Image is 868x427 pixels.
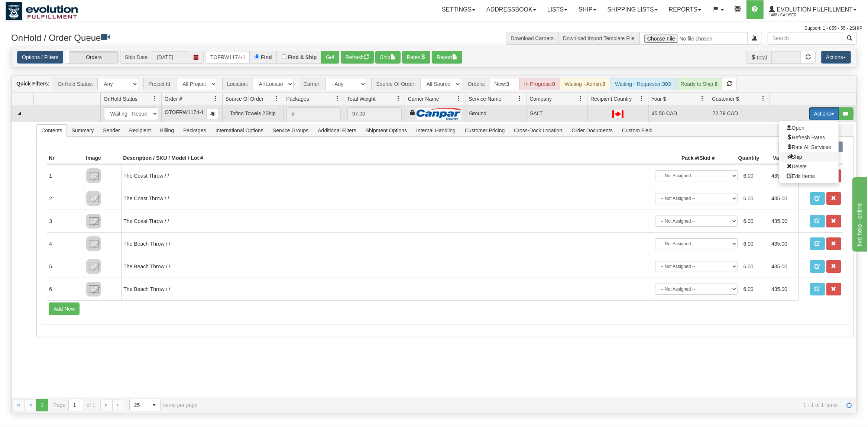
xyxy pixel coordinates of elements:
td: 6.00 [741,235,769,252]
span: Rate All Services [787,144,831,150]
a: Settings [436,0,481,19]
td: 6 [47,278,84,300]
label: Orders [65,51,118,64]
td: 6.00 [741,258,769,275]
button: Rates [402,51,431,64]
div: grid toolbar [12,75,856,93]
td: The Coast Throw / / [121,164,650,187]
img: 8DAB37Fk3hKpn3AAAAAElFTkSuQmCC [86,236,101,251]
td: Ground [466,105,527,122]
span: Evolution Fulfillment [775,6,853,13]
a: Company filter column settings [574,92,587,105]
div: In Progress: [519,78,560,90]
span: Customer $ [712,95,739,103]
strong: 0 [602,81,605,87]
button: Copy to clipboard [206,108,219,119]
span: Total [746,51,772,64]
img: Canpar [417,108,461,120]
button: Actions [821,51,851,64]
div: 5 [286,107,341,120]
button: Add New [49,303,80,315]
td: 72.79 CAD [709,105,770,122]
td: The Beach Throw / / [121,255,650,278]
span: Carrier Name [408,95,439,103]
button: Refresh [341,51,374,64]
span: Orders: [463,78,490,90]
th: Nr [47,152,84,164]
span: Your $ [651,95,666,103]
span: Service Groups [268,124,313,136]
td: 5 [47,255,84,278]
div: Waiting - Requester: [610,78,676,90]
button: Actions [809,107,839,120]
div: 97.00 [347,107,402,120]
td: 3 [47,210,84,232]
img: 8DAB37Fk3hKpn3AAAAAElFTkSuQmCC [86,259,101,274]
a: Source Of Order filter column settings [270,92,283,105]
a: Download Import Template File [563,35,635,41]
th: Description / SKU / Model / Lot # [121,152,650,164]
a: Carrier Name filter column settings [453,92,466,105]
a: Open [779,123,839,133]
td: 6.00 [741,190,769,207]
a: Collapse [14,109,24,118]
span: Summary [67,124,98,136]
a: Packages filter column settings [331,92,344,105]
a: Options / Filters [17,51,63,64]
img: 8DAB37Fk3hKpn3AAAAAElFTkSuQmCC [86,191,101,206]
span: Additional Filters [313,124,361,136]
span: Delete [787,164,807,169]
span: Company [529,95,552,103]
div: New: [490,78,519,90]
a: Addressbook [481,0,542,19]
a: Lists [542,0,573,19]
td: The Beach Throw / / [121,278,650,300]
a: Refresh [843,399,855,411]
div: Ready to Ship: [676,78,723,90]
span: Custom Field [618,124,657,136]
span: OnHold Status [104,95,137,103]
span: Service Name [469,95,502,103]
span: 1 - 1 of 1 items [208,402,838,408]
span: Total Weight [347,95,376,103]
input: Page 1 [69,399,84,411]
img: CA [612,110,624,118]
span: select [148,399,160,411]
td: SALT [527,105,587,122]
img: logo1488.jpg [6,2,78,20]
strong: 393 [662,81,671,87]
span: Source Of Order [226,95,264,103]
span: 1488 / CA User [769,12,825,19]
span: Refresh Rates [787,135,825,140]
span: Recipient [124,124,155,136]
span: Carrier: [299,78,325,90]
a: Ship [573,0,602,19]
span: International Options [211,124,268,136]
td: 1 [47,164,84,187]
th: Image [84,152,121,164]
td: 6.00 [741,213,769,230]
a: Total Weight filter column settings [392,92,405,105]
input: Search [768,32,842,45]
label: Quick Filters: [16,80,49,87]
th: Quantity [717,152,761,164]
span: Page 1 [36,399,48,411]
span: Recipient Country [590,95,632,103]
span: 25 [134,401,144,409]
span: Source Of Order: [371,78,420,90]
button: Report [432,51,462,64]
span: Cross-Dock Location [509,124,567,136]
td: 6.00 [741,167,769,184]
iframe: chat widget [851,175,867,251]
span: Project Id: [143,78,176,90]
td: 435.00 [768,235,797,252]
th: Value [761,152,799,164]
a: Order # filter column settings [210,92,222,105]
span: Customer Pricing [460,124,509,136]
div: Tofino Towels 2Ship [226,109,280,117]
a: Download Carriers [511,35,554,41]
td: 45.50 CAD [648,105,709,122]
span: Billing [156,124,178,136]
td: 435.00 [768,190,797,207]
span: Location: [222,78,253,90]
